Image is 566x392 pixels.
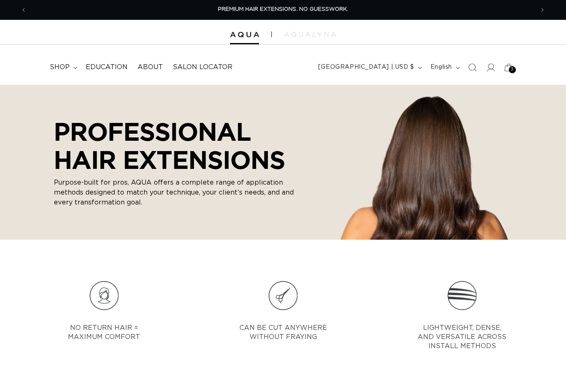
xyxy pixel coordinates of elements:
[447,281,477,310] img: Icon_9.png
[15,2,33,18] button: Previous announcement
[168,58,237,77] a: Salon Locator
[68,323,140,342] p: NO RETURN HAIR = MAXIMUM COMFORT
[218,7,348,12] span: PREMIUM HAIR EXTENSIONS. NO GUESSWORK.
[511,66,514,73] span: 3
[284,32,336,37] img: aqualyna.com
[54,178,294,207] p: Purpose-built for pros, AQUA offers a complete range of application methods designed to match you...
[463,58,481,77] summary: Search
[45,58,81,77] summary: shop
[410,323,514,351] p: LIGHTWEIGHT, DENSE, AND VERSATILE ACROSS INSTALL METHODS
[54,117,294,173] p: PROFESSIONAL HAIR EXTENSIONS
[50,63,70,72] span: shop
[133,58,168,77] a: About
[533,2,551,18] button: Next announcement
[318,63,414,72] span: [GEOGRAPHIC_DATA] | USD $
[173,63,232,72] span: Salon Locator
[230,32,259,38] img: Aqua Hair Extensions
[268,281,298,310] img: Icon_8.png
[138,63,163,72] span: About
[89,281,119,310] img: Icon_7.png
[86,63,128,72] span: Education
[426,60,463,75] button: English
[81,58,133,77] a: Education
[239,323,327,342] p: CAN BE CUT ANYWHERE WITHOUT FRAYING
[431,63,452,72] span: English
[313,60,426,75] button: [GEOGRAPHIC_DATA] | USD $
